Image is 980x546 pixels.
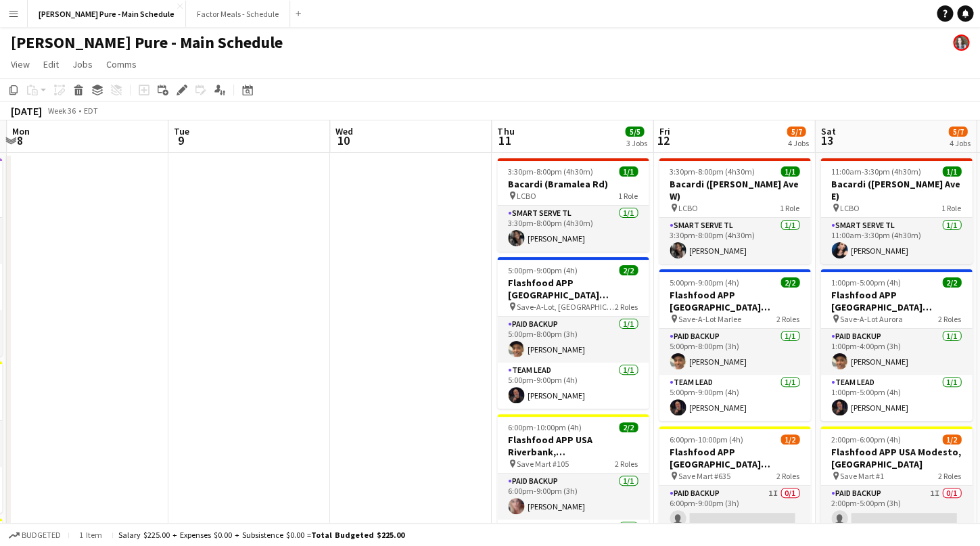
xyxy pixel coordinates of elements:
[311,530,404,540] span: Total Budgeted $225.00
[118,530,404,540] div: Salary $225.00 + Expenses $0.00 + Subsistence $0.00 =
[74,530,107,540] span: 1 item
[28,1,186,27] button: [PERSON_NAME] Pure - Main Schedule
[101,55,142,73] a: Comms
[11,58,30,70] span: View
[84,106,98,116] div: EDT
[43,58,59,70] span: Edit
[22,530,61,540] span: Budgeted
[953,35,969,51] app-user-avatar: Ashleigh Rains
[186,1,290,27] button: Factor Meals - Schedule
[106,58,137,70] span: Comms
[67,55,98,73] a: Jobs
[11,32,283,53] h1: [PERSON_NAME] Pure - Main Schedule
[45,106,78,116] span: Week 36
[72,58,93,70] span: Jobs
[11,104,42,118] div: [DATE]
[5,55,35,73] a: View
[38,55,64,73] a: Edit
[7,528,63,543] button: Budgeted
